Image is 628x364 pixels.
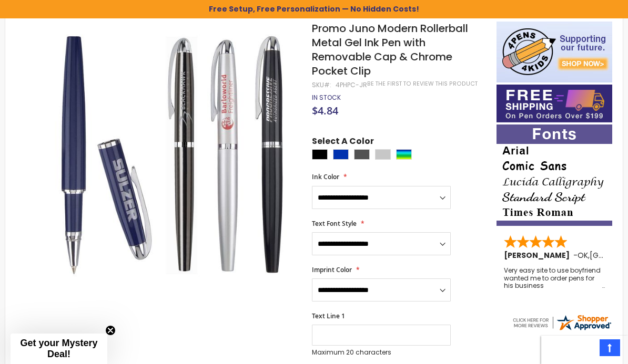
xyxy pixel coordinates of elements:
[396,149,412,160] div: Assorted
[333,149,349,160] div: Blue
[511,313,612,332] img: 4pens.com widget logo
[312,21,468,78] span: Promo Juno Modern Rollerball Metal Gel Ink Pen with Removable Cap & Chrome Pocket Clip
[497,124,612,226] img: font-personalization-examples
[578,250,588,261] span: OK
[26,20,298,291] img: Promo Juno Modern Rollerball Metal Gel Ink Pen with Removable Cap & Chrome Pocket Clip
[312,311,345,320] span: Text Line 1
[367,80,478,88] a: Be the first to review this product
[312,93,341,102] div: Availability
[375,149,391,160] div: Silver
[312,136,374,150] span: Select A Color
[312,265,352,274] span: Imprint Color
[312,219,357,228] span: Text Font Style
[105,325,116,336] button: Close teaser
[312,80,331,89] strong: SKU
[20,338,97,359] span: Get your Mystery Deal!
[354,149,370,160] div: Gunmetal
[312,149,328,160] div: Black
[312,348,451,357] p: Maximum 20 characters
[504,267,605,289] div: Very easy site to use boyfriend wanted me to order pens for his business
[497,85,612,122] img: Free shipping on orders over $199
[336,81,367,89] div: 4PHPC-JR
[11,334,107,364] div: Get your Mystery Deal!Close teaser
[541,336,628,364] iframe: Google Customer Reviews
[511,325,612,334] a: 4pens.com certificate URL
[312,172,339,181] span: Ink Color
[497,22,612,82] img: 4pens 4 kids
[312,93,341,102] span: In stock
[312,103,338,118] span: $4.84
[504,250,573,261] span: [PERSON_NAME]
